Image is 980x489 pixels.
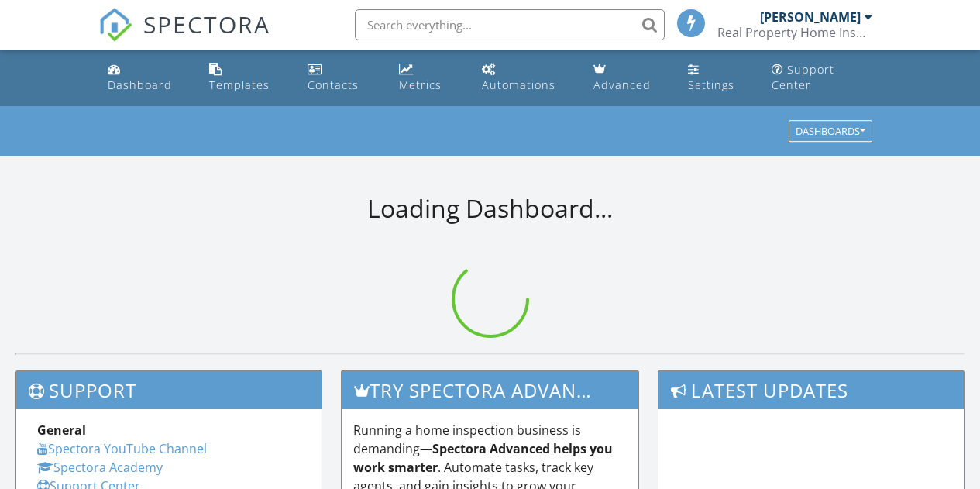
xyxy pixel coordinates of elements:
img: The Best Home Inspection Software - Spectora [98,8,132,42]
div: Automations [482,77,555,92]
input: Search everything... [355,9,665,40]
div: Metrics [399,77,442,92]
a: Automations (Basic) [476,56,575,100]
div: [PERSON_NAME] [760,9,861,25]
a: Support Center [765,56,879,100]
a: Metrics [393,56,463,100]
a: Spectora YouTube Channel [37,440,207,457]
a: Spectora Academy [37,459,163,476]
div: Templates [209,77,270,92]
button: Dashboards [789,121,872,143]
strong: General [37,422,86,439]
div: Settings [688,77,734,92]
a: Dashboard [101,56,191,100]
span: SPECTORA [143,8,270,40]
div: Dashboard [108,77,172,92]
div: Real Property Home Inspections LLC [717,25,872,40]
strong: Spectora Advanced helps you work smarter [353,440,613,476]
div: Support Center [772,62,834,92]
a: SPECTORA [98,21,270,53]
h3: Latest Updates [658,371,964,409]
a: Templates [203,56,289,100]
div: Contacts [308,77,359,92]
div: Dashboards [796,126,865,137]
div: Advanced [593,77,651,92]
h3: Support [16,371,322,409]
a: Contacts [301,56,380,100]
h3: Try spectora advanced [DATE] [342,371,638,409]
a: Settings [682,56,753,100]
a: Advanced [587,56,669,100]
